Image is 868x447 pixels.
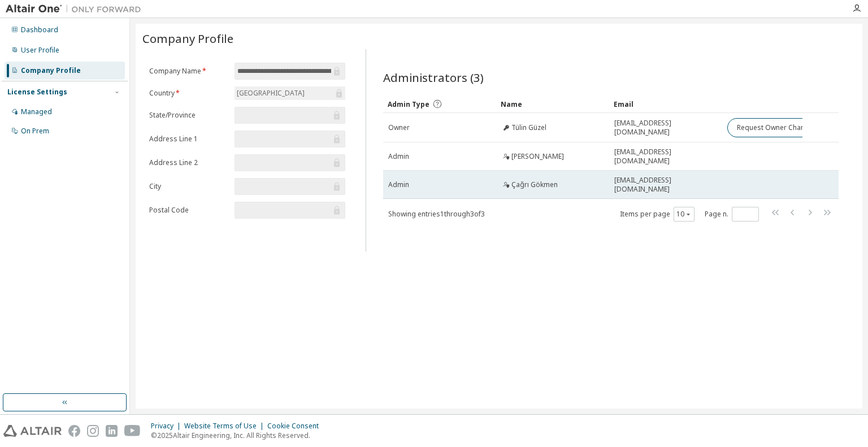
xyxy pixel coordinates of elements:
span: Tülin Güzel [511,123,546,132]
div: Company Profile [21,66,81,75]
span: [PERSON_NAME] [511,152,564,161]
div: Privacy [151,422,184,431]
span: [EMAIL_ADDRESS][DOMAIN_NAME] [614,176,717,194]
div: Cookie Consent [267,422,325,431]
div: [GEOGRAPHIC_DATA] [235,86,345,100]
img: linkedin.svg [106,425,118,437]
span: Items per page [620,207,695,222]
label: Company Name [149,67,228,76]
span: [EMAIL_ADDRESS][DOMAIN_NAME] [614,147,717,166]
img: altair_logo.svg [3,425,62,437]
label: Country [149,89,228,98]
span: Company Profile [142,31,233,46]
label: State/Province [149,111,228,120]
span: Page n. [705,207,759,222]
div: License Settings [7,88,67,97]
span: Çağrı Gökmen [511,180,558,189]
div: Managed [21,107,52,116]
button: 10 [676,210,692,219]
div: Email [614,95,718,113]
img: instagram.svg [87,425,99,437]
div: Website Terms of Use [184,422,267,431]
span: Admin [388,152,409,161]
label: Postal Code [149,206,228,215]
img: youtube.svg [124,425,141,437]
span: Admin Type [388,99,429,109]
div: User Profile [21,46,59,55]
span: Admin [388,180,409,189]
div: Name [501,95,605,113]
label: Address Line 1 [149,134,228,144]
button: Request Owner Change [727,118,823,137]
img: facebook.svg [68,425,80,437]
label: Address Line 2 [149,158,228,167]
label: City [149,182,228,191]
span: Showing entries 1 through 3 of 3 [388,209,485,219]
span: [EMAIL_ADDRESS][DOMAIN_NAME] [614,119,717,137]
div: On Prem [21,127,49,136]
img: Altair One [6,3,147,15]
p: © 2025 Altair Engineering, Inc. All Rights Reserved. [151,431,325,440]
div: [GEOGRAPHIC_DATA] [235,87,306,99]
div: Dashboard [21,25,58,34]
span: Administrators (3) [383,70,484,85]
span: Owner [388,123,410,132]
